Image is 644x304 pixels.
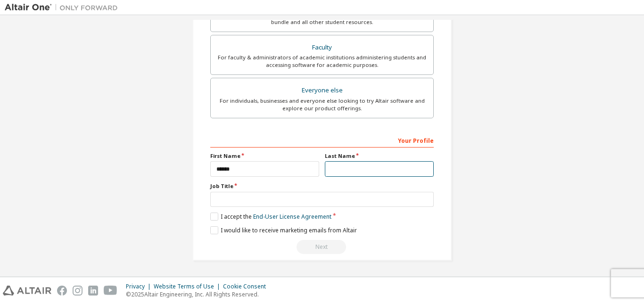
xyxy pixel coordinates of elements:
[126,290,272,298] p: © 2025 Altair Engineering, Inc. All Rights Reserved.
[210,182,434,190] label: Job Title
[154,283,223,290] div: Website Terms of Use
[210,240,434,254] div: Read and acccept EULA to continue
[126,283,154,290] div: Privacy
[104,286,117,296] img: youtube.svg
[210,132,434,148] div: Your Profile
[253,213,331,221] a: End-User License Agreement
[73,286,83,296] img: instagram.svg
[210,213,331,221] label: I accept the
[216,97,428,112] div: For individuals, businesses and everyone else looking to try Altair software and explore our prod...
[57,286,67,296] img: facebook.svg
[88,286,98,296] img: linkedin.svg
[216,54,428,69] div: For faculty & administrators of academic institutions administering students and accessing softwa...
[3,286,51,296] img: altair_logo.svg
[325,152,434,160] label: Last Name
[5,3,123,12] img: Altair One
[216,41,428,54] div: Faculty
[223,283,272,290] div: Cookie Consent
[216,84,428,97] div: Everyone else
[210,226,357,234] label: I would like to receive marketing emails from Altair
[210,152,319,160] label: First Name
